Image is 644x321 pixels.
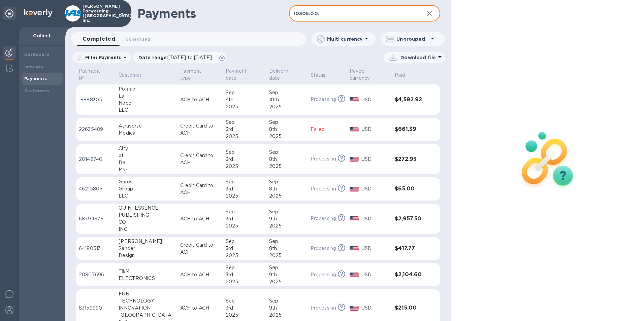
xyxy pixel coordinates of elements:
[395,72,405,79] p: Paid
[269,238,305,245] div: Sep
[180,271,220,278] p: ACH to ACH
[311,185,336,192] p: Processing
[119,72,150,79] span: Customer
[350,273,359,277] img: USD
[395,126,427,133] h3: $661.39
[350,216,359,221] img: USD
[226,208,264,215] div: Sep
[361,185,390,192] p: USD
[327,36,362,42] p: Multi currency
[119,205,174,212] div: QUINTESSENCE
[395,305,427,311] h3: $215.00
[269,192,305,200] div: 2025
[133,52,226,63] div: Date range:[DATE] to [DATE]
[119,122,174,130] div: Atraverse
[119,72,141,79] p: Customer
[119,100,174,107] div: Noce
[350,187,359,191] img: USD
[395,72,414,79] span: Paid
[350,97,359,102] img: USD
[119,152,174,159] div: of
[119,212,174,219] div: PUBLISHING
[180,305,220,312] p: ACH to ACH
[226,215,264,222] div: 3rd
[226,297,264,305] div: Sep
[119,268,174,275] div: T&M
[226,245,264,252] div: 3rd
[269,215,305,222] div: 9th
[226,68,264,82] span: Payment date
[79,215,113,222] p: 68799878
[350,246,359,251] img: USD
[350,157,359,162] img: USD
[350,68,381,82] p: Payee currency
[119,192,174,200] div: LLC
[138,54,215,61] p: Date range :
[269,89,305,96] div: Sep
[79,185,113,192] p: 46215805
[361,156,390,163] p: USD
[361,305,390,312] p: USD
[119,290,174,297] div: FUN
[226,278,264,285] div: 2025
[226,68,255,82] p: Payment date
[119,219,174,226] div: CO
[269,297,305,305] div: Sep
[83,55,121,60] p: Filter Payments
[269,271,305,278] div: 9th
[226,238,264,245] div: Sep
[226,149,264,156] div: Sep
[350,306,359,311] img: USD
[311,126,344,133] p: Failed
[311,271,336,278] p: Processing
[119,245,174,252] div: Sander
[311,305,336,312] p: Processing
[269,252,305,259] div: 2025
[79,156,113,163] p: 20142740
[350,68,389,82] span: Payee currency
[361,126,390,133] p: USD
[269,68,296,82] p: Delivery date
[361,245,390,252] p: USD
[180,96,220,103] p: ACH to ACH
[180,152,220,166] p: Credit Card to ACH
[180,68,220,82] span: Payment type
[269,222,305,229] div: 2025
[79,305,113,312] p: 83159990
[396,36,428,42] p: Ungrouped
[395,245,427,252] h3: $417.77
[119,159,174,166] div: Del
[269,178,305,185] div: Sep
[119,93,174,100] div: La
[269,156,305,163] div: 8th
[395,97,427,103] h3: $4,592.92
[269,305,305,312] div: 9th
[119,178,174,185] div: Garos
[79,271,113,278] p: 20807696
[269,245,305,252] div: 8th
[79,68,104,82] p: Payment №
[311,72,334,79] span: Status
[180,215,220,222] p: ACH to ACH
[311,72,326,79] p: Status
[126,36,150,43] span: Scheduled
[226,264,264,271] div: Sep
[119,305,174,312] div: INNOVATION
[226,133,264,140] div: 2025
[119,166,174,173] div: Mar
[361,215,390,222] p: USD
[24,52,50,57] b: Dashboard
[311,96,336,103] p: Processing
[79,126,113,133] p: 22635489
[24,88,50,93] b: Customers
[119,226,174,233] div: INC
[226,103,264,110] div: 2025
[226,222,264,229] div: 2025
[269,126,305,133] div: 8th
[226,178,264,185] div: Sep
[119,238,174,245] div: [PERSON_NAME]
[311,215,336,222] p: Processing
[180,68,212,82] p: Payment type
[311,155,336,163] p: Processing
[395,272,427,278] h3: $2,104.60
